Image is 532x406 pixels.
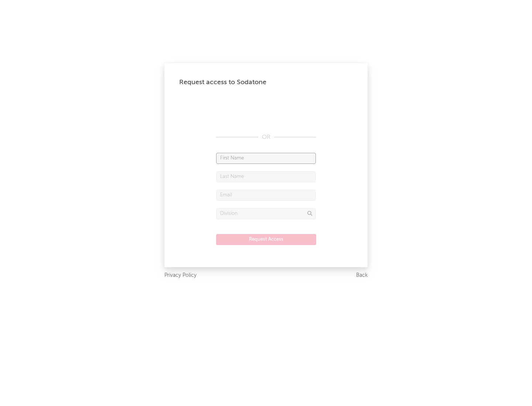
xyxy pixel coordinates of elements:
[216,208,316,219] input: Division
[164,271,197,280] a: Privacy Policy
[216,190,316,201] input: Email
[216,153,316,164] input: First Name
[216,234,316,245] button: Request Access
[216,133,316,142] div: OR
[216,171,316,182] input: Last Name
[356,271,368,280] a: Back
[179,78,353,87] div: Request access to Sodatone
